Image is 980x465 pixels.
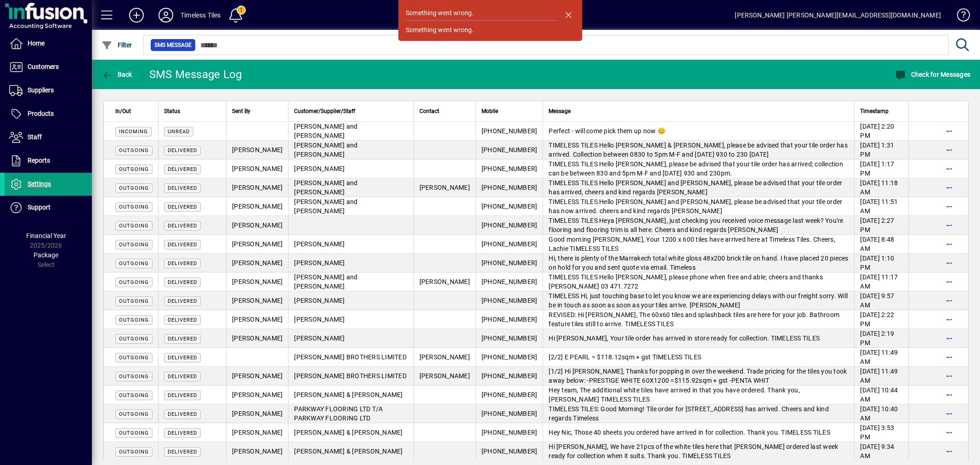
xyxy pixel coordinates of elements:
[543,235,854,254] td: Good morning [PERSON_NAME], Your 1200 x 600 tiles have arrived here at Timeless Tiles. Cheers, La...
[419,278,470,285] span: [PERSON_NAME]
[119,166,149,172] span: OUTGOING
[294,106,355,116] span: Customer/Supplier/Staff
[294,448,402,455] span: [PERSON_NAME] & [PERSON_NAME]
[5,102,92,125] a: Products
[942,180,957,195] button: More options
[168,166,197,172] span: Delivered
[735,8,941,23] div: [PERSON_NAME] [PERSON_NAME][EMAIL_ADDRESS][DOMAIN_NAME]
[419,372,470,380] span: [PERSON_NAME]
[99,66,135,83] button: Back
[232,335,283,342] span: [PERSON_NAME]
[942,444,957,459] button: More options
[122,7,151,23] button: Add
[543,348,854,367] td: [2/2] E PEARL = $118.12sqm + gst TIMELESS TILES
[168,261,197,267] span: Delivered
[294,165,345,172] span: [PERSON_NAME]
[942,124,957,138] button: More options
[5,126,92,149] a: Staff
[942,274,957,289] button: More options
[854,178,908,197] td: [DATE] 11:18 AM
[543,367,854,386] td: [1/2] Hi [PERSON_NAME], Thanks for popping in over the weekend. Trade pricing for the tiles you t...
[419,106,439,116] span: Contact
[482,127,538,135] span: [PHONE_NUMBER]
[149,67,242,82] div: SMS Message Log
[28,180,51,187] span: Settings
[482,316,538,323] span: [PHONE_NUMBER]
[168,355,197,361] span: Delivered
[119,392,149,398] span: OUTGOING
[482,353,538,361] span: [PHONE_NUMBER]
[543,178,854,197] td: TIMELESS TILES Hello [PERSON_NAME] and [PERSON_NAME], please be advised that your tile order has ...
[543,197,854,216] td: TIMELESS TILES Hello [PERSON_NAME] and [PERSON_NAME], please be advised that your tile order has ...
[942,199,957,214] button: More options
[294,142,357,158] span: [PERSON_NAME] and [PERSON_NAME]
[119,242,149,248] span: OUTGOING
[482,184,538,191] span: [PHONE_NUMBER]
[168,223,197,229] span: Delivered
[419,353,470,361] span: [PERSON_NAME]
[950,2,969,32] a: Knowledge Base
[154,40,192,50] span: SMS Message
[28,40,45,47] span: Home
[854,329,908,348] td: [DATE] 2:19 PM
[854,404,908,423] td: [DATE] 10:40 AM
[168,411,197,417] span: Delivered
[294,316,345,323] span: [PERSON_NAME]
[854,291,908,310] td: [DATE] 9:57 AM
[942,369,957,383] button: More options
[232,410,283,417] span: [PERSON_NAME]
[5,196,92,219] a: Support
[482,410,538,417] span: [PHONE_NUMBER]
[28,204,51,211] span: Support
[102,41,132,49] span: Filter
[119,279,149,285] span: OUTGOING
[543,404,854,423] td: TIMELESS TILES: Good Morning! Tile order for [STREET_ADDRESS] has arrived. Cheers and kind regard...
[942,237,957,251] button: More options
[543,423,854,442] td: Hey Nic, Those 40 sheets you ordered have arrived in for collection. Thank you. TIMELESS TILES
[942,293,957,308] button: More options
[294,429,402,436] span: [PERSON_NAME] & [PERSON_NAME]
[119,317,149,323] span: OUTGOING
[543,442,854,461] td: Hi [PERSON_NAME], We have 21pcs of the white tiles here that [PERSON_NAME] ordered last week read...
[893,66,973,83] button: Check for Messages
[482,372,538,380] span: [PHONE_NUMBER]
[168,392,197,398] span: Delivered
[482,429,538,436] span: [PHONE_NUMBER]
[942,387,957,402] button: More options
[232,165,283,172] span: [PERSON_NAME]
[942,350,957,364] button: More options
[419,184,470,191] span: [PERSON_NAME]
[119,411,149,417] span: OUTGOING
[232,448,283,455] span: [PERSON_NAME]
[294,198,357,215] span: [PERSON_NAME] and [PERSON_NAME]
[28,133,42,141] span: Staff
[482,146,538,153] span: [PHONE_NUMBER]
[232,372,283,380] span: [PERSON_NAME]
[895,71,970,78] span: Check for Messages
[119,147,149,153] span: OUTGOING
[482,203,538,210] span: [PHONE_NUMBER]
[854,310,908,329] td: [DATE] 2:22 PM
[119,355,149,361] span: OUTGOING
[854,272,908,291] td: [DATE] 11:17 AM
[26,232,66,239] span: Financial Year
[294,240,345,248] span: [PERSON_NAME]
[854,216,908,235] td: [DATE] 2:27 PM
[854,159,908,178] td: [DATE] 1:17 PM
[168,336,197,342] span: Delivered
[181,8,221,23] div: Timeless Tiles
[543,310,854,329] td: REVISED: Hi [PERSON_NAME], The 60x60 tiles and splashback tiles are here for your job. Bathroom f...
[294,259,345,267] span: [PERSON_NAME]
[854,423,908,442] td: [DATE] 3:53 PM
[5,149,92,172] a: Reports
[294,123,357,139] span: [PERSON_NAME] and [PERSON_NAME]
[168,449,197,455] span: Delivered
[5,32,92,55] a: Home
[168,317,197,323] span: Delivered
[232,221,283,229] span: [PERSON_NAME]
[232,278,283,285] span: [PERSON_NAME]
[232,429,283,436] span: [PERSON_NAME]
[854,367,908,386] td: [DATE] 11:49 AM
[28,157,50,164] span: Reports
[168,374,197,380] span: Delivered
